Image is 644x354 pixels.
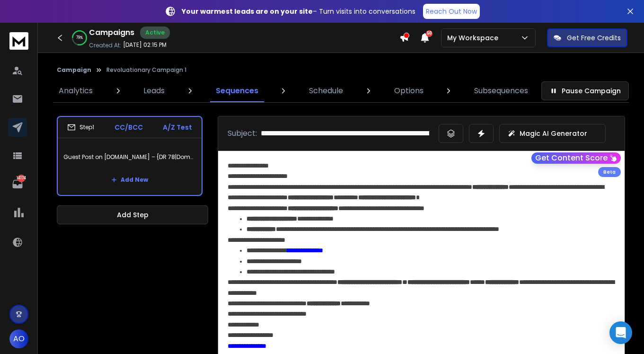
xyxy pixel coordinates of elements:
[598,167,621,177] div: Beta
[163,123,192,132] p: A/Z Test
[303,80,349,102] a: Schedule
[9,32,28,50] img: logo
[123,41,167,49] p: [DATE] 02:15 PM
[53,80,98,102] a: Analytics
[182,7,313,16] strong: Your warmest leads are on your site
[106,66,186,74] p: Revoluationary Campaign 1
[210,80,264,102] a: Sequences
[57,205,208,224] button: Add Step
[67,123,94,132] div: Step 1
[143,85,165,97] p: Leads
[474,85,528,97] p: Subsequences
[89,42,121,49] p: Created At:
[140,27,170,39] div: Active
[388,80,429,102] a: Options
[89,27,134,38] h1: Campaigns
[309,85,343,97] p: Schedule
[468,80,534,102] a: Subsequences
[138,80,170,102] a: Leads
[9,329,28,348] button: AO
[182,7,415,16] p: – Turn visits into conversations
[423,4,480,19] a: Reach Out Now
[76,35,83,41] p: 79 %
[499,124,606,143] button: Magic AI Generator
[57,116,203,196] li: Step1CC/BCCA/Z TestGuest Post on [DOMAIN_NAME] – {DR 78|Domain Rating 78} | {154K Traffic|154,000...
[63,144,196,170] p: Guest Post on [DOMAIN_NAME] – {DR 78|Domain Rating 78} | {154K Traffic|154,000 Traffic} | $100
[531,152,621,164] button: Get Content Score
[447,33,502,43] p: My Workspace
[426,7,477,16] p: Reach Out Now
[520,129,587,138] p: Magic AI Generator
[609,321,632,344] div: Open Intercom Messenger
[426,30,432,37] span: 50
[394,85,423,97] p: Options
[216,85,258,97] p: Sequences
[115,123,143,132] p: CC/BCC
[59,85,93,97] p: Analytics
[18,175,25,182] p: 14174
[541,81,629,100] button: Pause Campaign
[57,66,91,74] button: Campaign
[567,33,621,43] p: Get Free Credits
[8,175,27,194] a: 14174
[104,170,156,189] button: Add New
[547,28,627,47] button: Get Free Credits
[228,128,257,139] p: Subject:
